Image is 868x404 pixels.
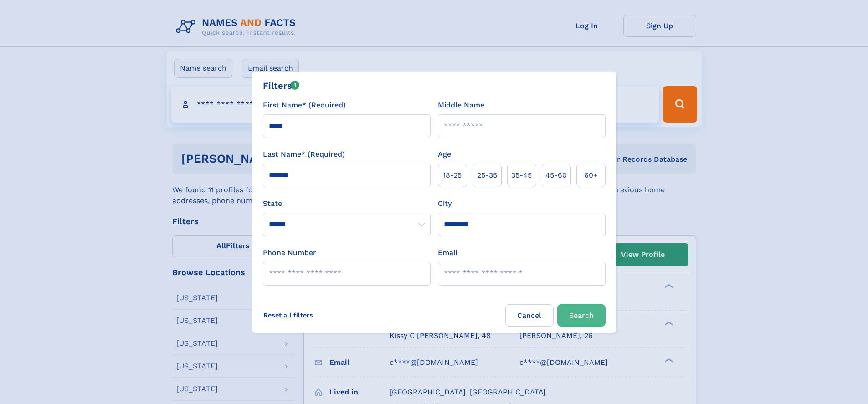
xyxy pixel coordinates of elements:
[477,170,497,181] span: 25‑35
[263,247,316,258] label: Phone Number
[511,170,532,181] span: 35‑45
[505,304,554,327] label: Cancel
[257,304,319,326] label: Reset all filters
[443,170,462,181] span: 18‑25
[263,79,300,92] div: Filters
[263,100,346,111] label: First Name* (Required)
[263,198,431,209] label: State
[438,198,452,209] label: City
[584,170,598,181] span: 60+
[438,149,451,160] label: Age
[438,247,457,258] label: Email
[438,100,484,111] label: Middle Name
[557,304,606,327] button: Search
[263,149,345,160] label: Last Name* (Required)
[545,170,567,181] span: 45‑60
